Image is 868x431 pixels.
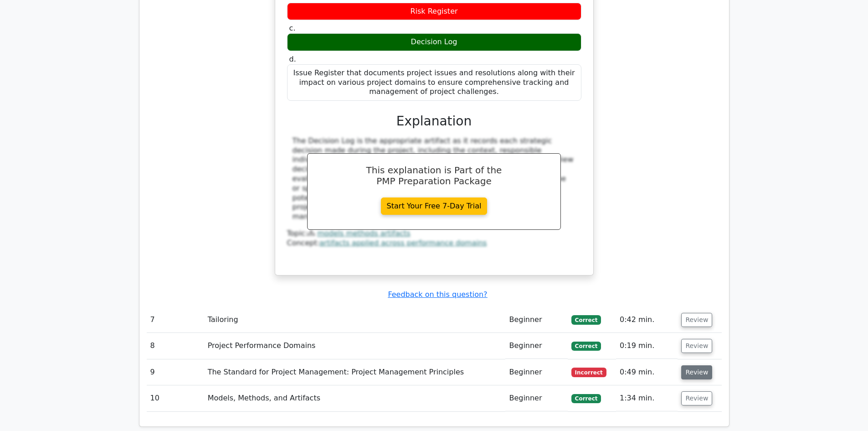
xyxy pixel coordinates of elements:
td: 7 [147,307,204,333]
td: 10 [147,385,204,411]
a: models methods artifacts [317,229,410,238]
td: 9 [147,359,204,385]
span: Correct [571,342,601,351]
button: Review [681,339,712,353]
button: Review [681,365,712,379]
td: 0:49 min. [616,359,678,385]
div: Decision Log [287,33,581,51]
td: 0:19 min. [616,333,678,359]
button: Review [681,313,712,327]
span: Incorrect [571,368,606,377]
div: The Decision Log is the appropriate artifact as it records each strategic decision made during th... [293,136,576,222]
span: Correct [571,394,601,403]
div: Issue Register that documents project issues and resolutions along with their impact on various p... [287,64,581,101]
span: Correct [571,315,601,324]
div: Risk Register [287,3,581,21]
div: Topic: [287,229,581,239]
td: Beginner [505,333,567,359]
td: Project Performance Domains [204,333,506,359]
button: Review [681,391,712,405]
td: Beginner [505,385,567,411]
td: Beginner [505,307,567,333]
span: c. [289,24,296,32]
div: Concept: [287,239,581,248]
td: 1:34 min. [616,385,678,411]
td: Models, Methods, and Artifacts [204,385,506,411]
a: Start Your Free 7-Day Trial [381,197,488,215]
h3: Explanation [293,114,576,129]
a: artifacts applied across performance domains [319,239,487,247]
td: 8 [147,333,204,359]
td: Tailoring [204,307,506,333]
td: 0:42 min. [616,307,678,333]
td: Beginner [505,359,567,385]
td: The Standard for Project Management: Project Management Principles [204,359,506,385]
a: Feedback on this question? [388,290,487,299]
span: d. [289,55,296,63]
